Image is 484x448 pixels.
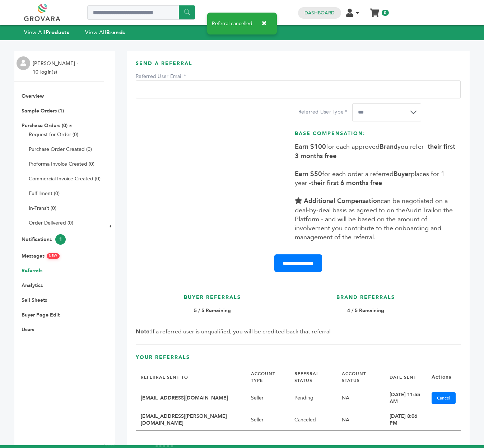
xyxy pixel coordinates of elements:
[380,142,397,151] b: Brand
[311,179,382,188] b: their first 6 months free
[212,21,252,26] span: Referral cancelled
[22,93,44,100] a: Overview
[304,10,335,16] a: Dashboard
[29,220,73,226] a: Order Delivered (0)
[394,170,411,179] b: Buyer
[87,5,195,20] input: Search a product or brand...
[304,197,381,205] b: Additional Compensation
[295,130,457,143] h3: Base Compensation:
[29,131,78,138] a: Request for Order (0)
[295,142,455,160] b: their first 3 months free
[46,29,69,36] strong: Products
[136,60,461,73] h3: Send A Referral
[139,294,285,306] h3: Buyer Referrals
[136,354,461,366] h3: Your Referrals
[22,326,34,333] a: Users
[29,161,94,167] a: Proforma Invoice Created (0)
[370,6,378,14] a: My Cart
[342,371,366,383] a: ACCOUNT STATUS
[29,190,60,197] a: Fulfillment (0)
[29,146,92,153] a: Purchase Order Created (0)
[24,29,69,36] a: View AllProducts
[390,374,416,380] a: DATE SENT
[22,122,68,129] a: Purchase Orders (0)
[85,29,125,36] a: View AllBrands
[298,108,349,116] label: Referred User Type
[295,142,326,151] b: Earn $100
[251,394,264,401] a: Seller
[295,170,322,179] b: Earn $50
[347,307,384,314] b: 4 / 5 Remaining
[22,282,43,289] a: Analytics
[194,307,231,314] b: 5 / 5 Remaining
[256,16,272,31] button: ✖
[293,294,439,306] h3: Brand Referrals
[390,391,420,405] a: [DATE] 11:55 AM
[47,253,60,259] span: NEW
[141,374,188,380] a: REFERRAL SENT TO
[295,142,455,242] span: for each approved you refer - for each order a referred places for 1 year - can be negotiated on ...
[141,413,227,427] b: [EMAIL_ADDRESS][PERSON_NAME][DOMAIN_NAME]
[136,73,186,80] label: Referred User Email
[382,10,388,16] span: 0
[390,413,417,427] a: [DATE] 8:06 PM
[29,205,56,212] a: In-Transit (0)
[427,366,461,388] th: Actions
[405,206,434,215] u: Audit Trail
[251,416,264,423] a: Seller
[141,394,228,401] b: [EMAIL_ADDRESS][DOMAIN_NAME]
[29,175,101,182] a: Commercial Invoice Created (0)
[136,328,151,336] b: Note:
[55,234,66,245] span: 1
[294,394,313,401] a: Pending
[342,394,349,401] a: NA
[22,107,64,114] a: Sample Orders (1)
[251,371,275,383] a: ACCOUNT TYPE
[136,328,331,336] span: If a referred user is unqualified, you will be credited back that referral
[17,56,30,70] img: profile.png
[432,392,456,404] a: Cancel
[22,297,47,304] a: Sell Sheets
[22,253,60,259] a: MessagesNEW
[294,416,316,423] a: Canceled
[22,267,42,274] a: Referrals
[106,29,125,36] strong: Brands
[22,236,66,243] a: Notifications1
[294,371,319,383] a: REFERRAL STATUS
[22,311,60,318] a: Buyer Page Edit
[342,416,349,423] a: NA
[33,59,80,77] li: [PERSON_NAME] - 10 login(s)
